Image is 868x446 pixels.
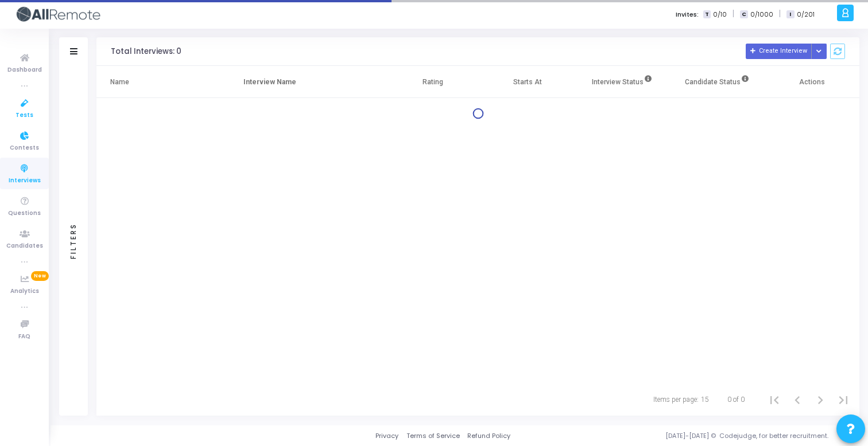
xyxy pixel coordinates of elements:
span: 0/10 [713,10,727,19]
span: Interviews [9,176,41,186]
div: Filters [68,178,79,304]
a: Refund Policy [467,431,510,441]
span: I [786,10,794,19]
span: Candidates [6,241,43,251]
span: | [779,8,781,20]
div: 0 of 0 [727,394,745,405]
span: | [733,8,734,20]
span: Tests [15,111,33,120]
th: Starts At [480,66,575,98]
div: Total Interviews: 0 [111,47,181,56]
span: C [740,10,747,19]
span: New [31,271,49,281]
span: 0/1000 [750,10,773,19]
span: 0/201 [797,10,815,19]
a: Privacy [375,431,398,441]
div: 15 [701,394,709,405]
span: Contests [10,143,39,153]
button: Last page [832,388,855,411]
th: Candidate Status [670,66,765,98]
button: First page [763,388,786,411]
div: Button group with nested dropdown [811,44,827,59]
button: Next page [809,388,832,411]
span: FAQ [18,332,30,342]
button: Create Interview [746,44,812,59]
th: Interview Status [575,66,669,98]
a: Terms of Service [406,431,460,441]
img: logo [14,3,100,26]
div: Items per page: [653,394,699,405]
button: Previous page [786,388,809,411]
span: Dashboard [7,65,42,75]
th: Interview Name [230,66,386,98]
th: Actions [765,66,859,98]
span: Analytics [10,287,39,296]
span: T [703,10,711,19]
label: Invites: [676,10,699,19]
div: [DATE]-[DATE] © Codejudge, for better recruitment. [510,431,854,441]
th: Rating [385,66,480,98]
th: Name [96,66,230,98]
span: Questions [8,209,41,218]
